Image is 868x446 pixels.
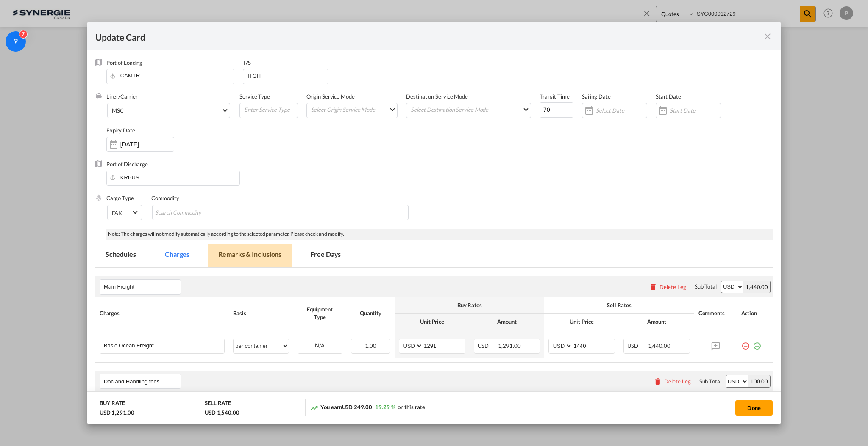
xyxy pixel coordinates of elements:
[298,339,342,352] div: N/A
[152,205,409,220] md-chips-wrap: Chips container with autocompletion. Enter the text area, type text to search, and then use the u...
[100,339,224,352] md-input-container: Basic Ocean Freight
[87,22,781,424] md-dialog: Update Card Port ...
[648,342,670,349] span: 1,440.00
[735,400,773,416] button: Done
[111,171,239,184] input: Enter Port of Discharge
[247,69,328,82] input: Enter T/S
[649,283,657,291] md-icon: icon-delete
[104,375,181,388] input: Leg Name
[95,194,102,201] img: cargo.png
[365,342,376,349] span: 1.00
[100,399,125,409] div: BUY RATE
[106,229,773,240] div: Note: The charges will not modify automatically according to the selected parameter. Please check...
[649,284,686,290] button: Delete Leg
[582,93,611,100] label: Sailing Date
[395,314,470,330] th: Unit Price
[737,297,773,330] th: Action
[741,339,750,347] md-icon: icon-minus-circle-outline red-400-fg
[106,195,134,201] label: Cargo Type
[743,281,770,293] div: 1,440.00
[656,93,681,100] label: Start Date
[112,209,122,216] div: FAK
[107,103,230,118] md-select: Select Liner: MSC
[670,107,721,114] input: Start Date
[478,342,497,349] span: USD
[753,339,761,347] md-icon: icon-plus-circle-outline green-400-fg
[342,404,372,410] span: USD 249.00
[300,244,351,267] md-tab-item: Free Days
[205,409,239,416] div: USD 1,540.00
[406,93,468,100] label: Destination Service Mode
[540,93,570,100] label: Transit Time
[310,103,398,116] md-select: Select Origin Service Mode
[298,306,342,321] div: Equipment Type
[233,309,289,317] div: Basis
[151,195,179,201] label: Commodity
[106,59,143,66] label: Port of Loading
[654,377,662,385] md-icon: icon-delete
[596,107,647,114] input: Select Date
[208,244,292,267] md-tab-item: Remarks & Inclusions
[619,314,694,330] th: Amount
[748,375,770,387] div: 100.00
[399,301,540,309] div: Buy Rates
[694,297,737,330] th: Comments
[306,93,355,100] label: Origin Service Mode
[243,103,297,116] input: Enter Service Type
[106,93,138,100] label: Liner/Carrier
[544,314,619,330] th: Unit Price
[410,103,530,116] md-select: Select Destination Service Mode
[310,404,318,412] md-icon: icon-trending-up
[470,314,545,330] th: Amount
[104,339,224,352] input: Charge Name
[310,403,425,412] div: You earn on this rate
[375,404,395,410] span: 19.29 %
[100,409,134,416] div: USD 1,291.00
[627,342,647,349] span: USD
[351,309,391,317] div: Quantity
[155,244,200,267] md-tab-item: Charges
[106,127,135,134] label: Expiry Date
[104,281,181,293] input: Leg Name
[243,59,251,66] label: T/S
[423,339,465,352] input: 1291
[120,141,174,148] input: Expiry Date
[548,301,690,309] div: Sell Rates
[695,283,717,290] div: Sub Total
[659,284,686,290] div: Delete Leg
[664,378,691,385] div: Delete Leg
[540,102,573,118] input: 0
[112,107,124,114] div: MSC
[95,244,146,267] md-tab-item: Schedules
[573,339,615,352] input: 1440
[654,378,691,385] button: Delete Leg
[239,93,270,100] label: Service Type
[95,31,762,41] div: Update Card
[699,377,721,385] div: Sub Total
[100,309,225,317] div: Charges
[498,342,520,349] span: 1,291.00
[107,205,142,220] md-select: Select Cargo type: FAK
[155,206,233,220] input: Search Commodity
[111,69,234,82] input: Enter Port of Loading
[762,31,773,41] md-icon: icon-close fg-AAA8AD m-0 pointer
[205,399,231,409] div: SELL RATE
[95,244,360,267] md-pagination-wrapper: Use the left and right arrow keys to navigate between tabs
[234,339,288,352] select: per container
[106,161,148,168] label: Port of Discharge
